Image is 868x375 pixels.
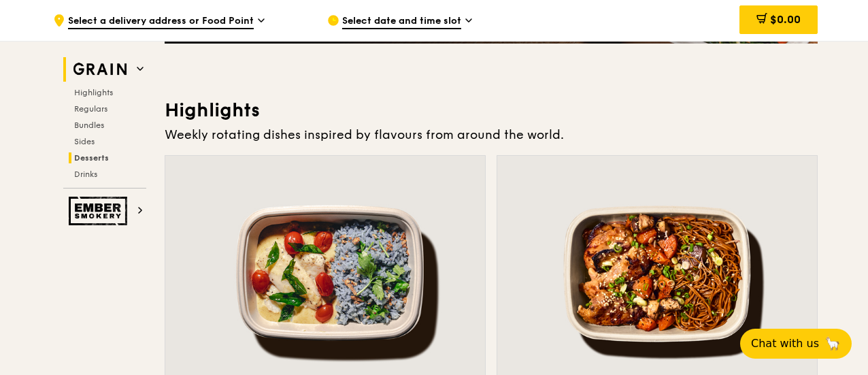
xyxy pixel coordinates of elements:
[74,104,107,114] span: Regulars
[770,13,801,26] span: $0.00
[751,336,819,352] span: Chat with us
[824,336,841,352] span: 🦙
[74,120,104,130] span: Bundles
[165,125,818,144] div: Weekly rotating dishes inspired by flavours from around the world.
[74,169,97,179] span: Drinks
[74,153,109,163] span: Desserts
[165,98,818,123] h3: Highlights
[69,57,131,82] img: Grain web logo
[740,329,852,359] button: Chat with us🦙
[68,14,254,29] span: Select a delivery address or Food Point
[74,137,95,146] span: Sides
[69,197,131,225] img: Ember Smokery web logo
[74,88,113,97] span: Highlights
[342,14,461,29] span: Select date and time slot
